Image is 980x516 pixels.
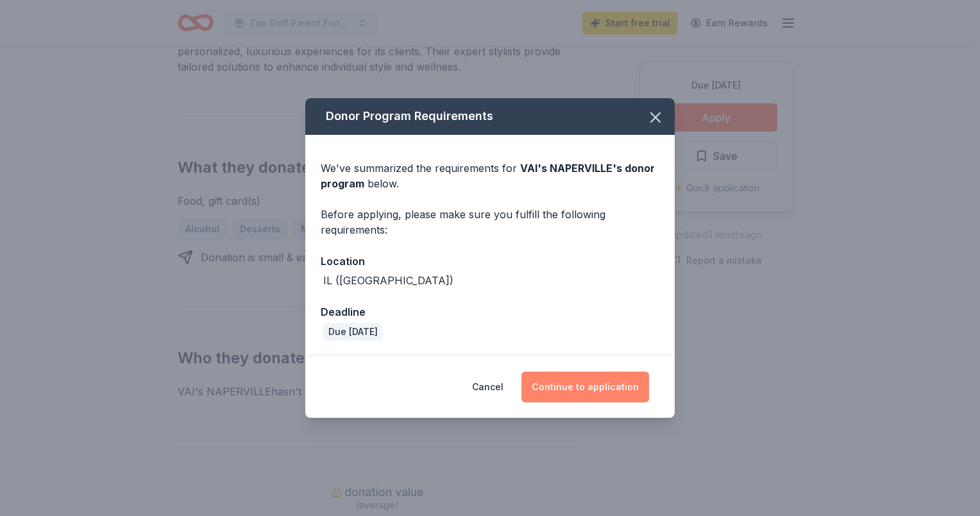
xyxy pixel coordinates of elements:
div: IL ([GEOGRAPHIC_DATA]) [323,273,453,288]
div: We've summarized the requirements for below. [321,160,659,191]
button: Continue to application [521,372,649,402]
div: Location [321,253,659,270]
div: Deadline [321,304,659,320]
div: Donor Program Requirements [305,98,675,135]
div: Due [DATE] [323,323,383,341]
button: Cancel [472,372,503,402]
div: Before applying, please make sure you fulfill the following requirements: [321,207,659,237]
